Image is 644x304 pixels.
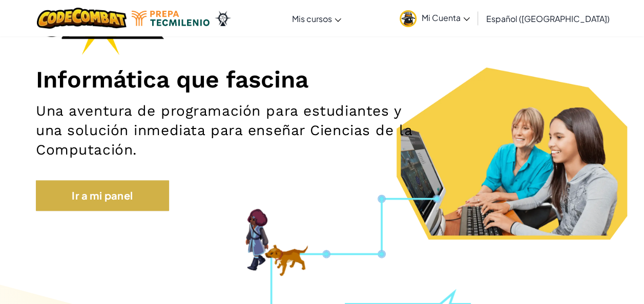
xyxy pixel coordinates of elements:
h2: Una aventura de programación para estudiantes y una solución inmediata para enseñar Ciencias de l... [36,101,419,160]
span: Mi Cuenta [422,12,470,23]
h1: Informática que fascina [36,65,608,94]
a: Español ([GEOGRAPHIC_DATA]) [481,5,615,32]
img: Tecmilenio logo [132,11,210,26]
img: avatar [400,10,417,27]
span: Mis cursos [292,13,332,24]
img: Ozaria [215,11,231,26]
img: CodeCombat logo [37,8,127,29]
span: Español ([GEOGRAPHIC_DATA]) [486,13,610,24]
a: Ir a mi panel [36,180,169,211]
a: Mi Cuenta [394,2,475,34]
a: Mis cursos [287,5,346,32]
